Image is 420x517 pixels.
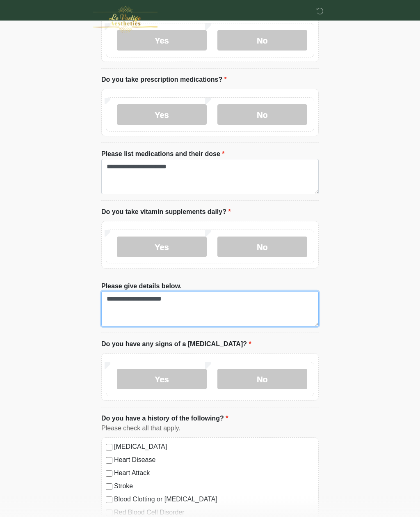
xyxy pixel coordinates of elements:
[106,457,112,464] input: Heart Disease
[106,496,112,503] input: Blood Clotting or [MEDICAL_DATA]
[106,470,112,477] input: Heart Attack
[114,442,314,452] label: [MEDICAL_DATA]
[217,237,307,257] label: No
[217,104,307,125] label: No
[114,468,314,478] label: Heart Attack
[117,369,207,389] label: Yes
[101,281,182,291] label: Please give details below.
[101,207,231,217] label: Do you take vitamin supplements daily?
[106,444,112,450] input: [MEDICAL_DATA]
[117,104,207,125] label: Yes
[93,6,157,33] img: Le Vestige Aesthetics Logo
[106,483,112,490] input: Stroke
[101,75,227,85] label: Do you take prescription medications?
[114,455,314,465] label: Heart Disease
[106,510,112,516] input: Red Blood Cell Disorder
[101,414,228,423] label: Do you have a history of the following?
[217,369,307,389] label: No
[101,423,319,433] div: Please check all that apply.
[114,494,314,504] label: Blood Clotting or [MEDICAL_DATA]
[117,237,207,257] label: Yes
[117,30,207,51] label: Yes
[217,30,307,51] label: No
[114,481,314,491] label: Stroke
[101,339,251,349] label: Do you have any signs of a [MEDICAL_DATA]?
[101,149,225,159] label: Please list medications and their dose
